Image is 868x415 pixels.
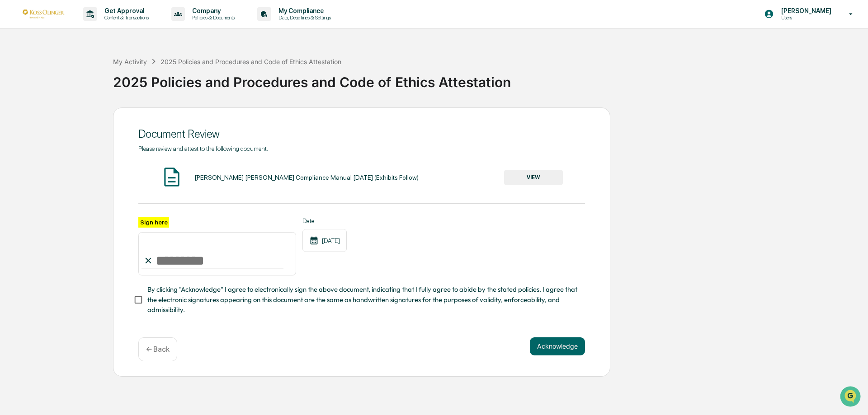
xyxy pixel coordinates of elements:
[138,217,169,228] label: Sign here
[194,174,419,181] div: [PERSON_NAME] [PERSON_NAME] Compliance Manual [DATE] (Exhibits Follow)
[302,229,347,252] div: [DATE]
[185,7,239,14] p: Company
[64,153,109,160] a: Powered byPylon
[18,114,58,123] span: Preclearance
[774,14,836,21] p: Users
[504,170,563,185] button: VIEW
[9,132,16,139] div: 🔎
[18,131,57,140] span: Data Lookup
[138,145,268,152] span: Please review and attest to the following document.
[9,115,16,122] div: 🖐️
[66,115,73,122] div: 🗄️
[31,78,114,85] div: We're available if you need us!
[154,72,165,83] button: Start new chat
[75,114,112,123] span: Attestations
[22,9,65,18] img: logo
[160,166,183,188] img: Document Icon
[90,153,109,160] span: Pylon
[113,58,147,65] div: My Activity
[9,19,165,33] p: How can we help?
[24,41,149,51] input: Clear
[271,7,335,14] p: My Compliance
[530,337,585,355] button: Acknowledge
[160,58,341,65] div: 2025 Policies and Procedures and Code of Ethics Attestation
[146,345,170,354] p: ← Back
[97,7,153,14] p: Get Approval
[138,127,585,140] div: Document Review
[185,14,239,21] p: Policies & Documents
[147,284,578,315] span: By clicking "Acknowledge" I agree to electronically sign the above document, indicating that I fu...
[774,7,836,14] p: [PERSON_NAME]
[302,217,347,224] label: Date
[97,14,153,21] p: Content & Transactions
[839,385,863,410] iframe: Open customer support
[113,67,863,90] div: 2025 Policies and Procedures and Code of Ethics Attestation
[5,110,62,126] a: 🖐️Preclearance
[5,127,61,144] a: 🔎Data Lookup
[271,14,335,21] p: Data, Deadlines & Settings
[31,69,148,78] div: Start new chat
[9,69,25,85] img: 1746055101610-c473b297-6a78-478c-a979-82029cc54cd1
[62,110,116,126] a: 🗄️Attestations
